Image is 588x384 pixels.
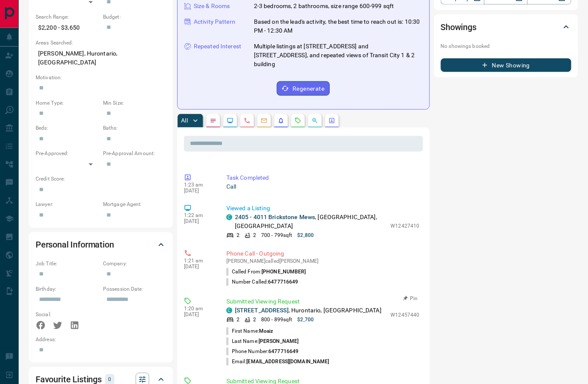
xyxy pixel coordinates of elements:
p: Pre-Approved: [36,150,99,158]
p: , [GEOGRAPHIC_DATA], [GEOGRAPHIC_DATA] [235,213,387,231]
p: Last Name: [226,338,299,345]
p: Number Called: [226,278,298,286]
span: 6477716649 [268,349,298,355]
p: , Hurontario, [GEOGRAPHIC_DATA] [235,306,382,315]
p: Areas Searched: [36,39,166,47]
p: 2 [253,316,256,324]
p: W12457440 [391,312,420,319]
div: Personal Information [36,235,166,255]
p: 1:20 am [184,306,214,312]
svg: Listing Alerts [278,117,284,124]
span: [EMAIL_ADDRESS][DOMAIN_NAME] [247,359,329,365]
span: Moaiz [259,328,273,334]
span: [PERSON_NAME] [259,339,298,345]
p: All [181,118,188,124]
p: Submitted Viewing Request [226,298,420,306]
button: New Showing [441,58,571,72]
p: Repeated Interest [194,42,241,51]
button: Regenerate [277,81,330,96]
p: Beds: [36,125,99,132]
p: Budget: [103,13,166,21]
p: 1:23 am [184,182,214,188]
p: Task Completed [226,174,420,183]
p: Pre-Approval Amount: [103,150,166,158]
p: [DATE] [184,219,214,225]
p: Company: [103,260,166,268]
p: Called From: [226,268,306,276]
p: No showings booked [441,42,571,50]
span: 6477716649 [268,279,298,285]
p: [PERSON_NAME], Hurontario, [GEOGRAPHIC_DATA] [36,47,166,70]
p: First Name: [226,328,273,335]
svg: Notes [210,117,217,124]
p: Credit Score: [36,175,166,183]
p: Activity Pattern [194,17,235,26]
p: Call [226,183,420,192]
p: 2 [253,232,256,239]
p: W12427410 [391,223,420,230]
svg: Emails [261,117,268,124]
p: [PERSON_NAME] called [PERSON_NAME] [226,259,420,264]
p: 700 - 799 sqft [261,232,292,239]
span: [PHONE_NUMBER] [262,269,306,275]
h2: Personal Information [36,238,114,252]
p: [DATE] [184,188,214,194]
svg: Requests [295,117,301,124]
p: Lawyer: [36,201,99,209]
p: Search Range: [36,13,99,21]
p: [DATE] [184,312,214,318]
div: condos.ca [226,214,232,220]
div: Showings [441,17,571,37]
a: [STREET_ADDRESS] [235,307,289,314]
p: 2-3 bedrooms, 2 bathrooms, size range 600-999 sqft [254,2,394,11]
p: Viewed a Listing [226,204,420,213]
p: Based on the lead's activity, the best time to reach out is: 10:30 PM - 12:30 AM [254,17,423,35]
p: 800 - 899 sqft [261,316,292,324]
p: Multiple listings at [STREET_ADDRESS] and [STREET_ADDRESS], and repeated views of Transit City 1 ... [254,42,423,69]
svg: Opportunities [312,117,318,124]
p: $2,200 - $3,650 [36,21,99,35]
p: 2 [237,316,240,324]
p: 2 [237,232,240,239]
div: condos.ca [226,308,232,314]
p: 1:22 am [184,213,214,219]
svg: Agent Actions [329,117,335,124]
p: [DATE] [184,264,214,270]
p: $2,700 [298,316,314,324]
a: 2405 - 4011 Brickstone Mews [235,214,315,221]
h2: Showings [441,20,477,34]
p: Motivation: [36,74,166,81]
p: Email: [226,358,329,366]
p: Home Type: [36,99,99,107]
p: Address: [36,336,166,344]
p: Social: [36,311,99,319]
p: Size & Rooms [194,2,230,11]
p: Possession Date: [103,286,166,293]
svg: Calls [244,117,251,124]
svg: Lead Browsing Activity [227,117,234,124]
p: Baths: [103,125,166,132]
p: Min Size: [103,99,166,107]
p: Phone Number: [226,348,299,356]
p: 1:21 am [184,258,214,264]
button: Pin [399,295,423,303]
p: $2,800 [298,232,314,239]
p: Birthday: [36,286,99,293]
p: Phone Call - Outgoing [226,250,420,259]
p: Mortgage Agent: [103,201,166,209]
p: Job Title: [36,260,99,268]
